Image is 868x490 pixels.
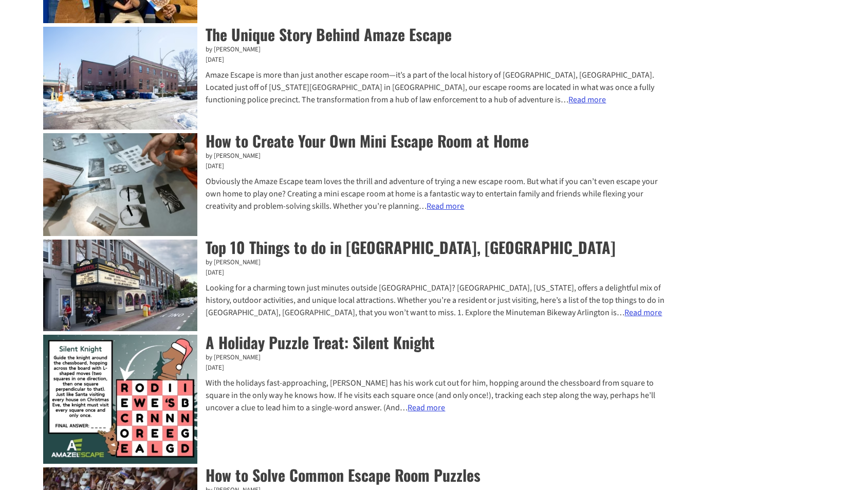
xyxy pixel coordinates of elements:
[43,151,668,161] div: by [PERSON_NAME]
[43,161,668,172] time: [DATE]
[43,27,197,130] img: Photo of 7 central street, arlington ma
[427,201,464,212] a: Read more
[43,363,668,373] time: [DATE]
[43,69,668,106] div: Amaze Escape is more than just another escape room—it’s a part of the local history of [GEOGRAPHI...
[206,235,616,259] a: Top 10 Things to do in [GEOGRAPHIC_DATA], [GEOGRAPHIC_DATA]
[43,240,197,331] img: Image of the Capitol Theater in Arlington MA
[43,240,197,335] a: Top 10 Things to do in Arlington, MA
[43,282,668,319] div: Looking for a charming town just minutes outside [GEOGRAPHIC_DATA]? [GEOGRAPHIC_DATA], [US_STATE]...
[408,402,445,413] a: Read more
[43,335,197,464] img: SantaKnight puzzle game image
[43,45,668,55] div: by [PERSON_NAME]
[568,94,606,105] a: Read more
[206,331,435,354] a: A Holiday Puzzle Treat: Silent Knight
[624,307,662,318] a: Read more
[43,133,197,236] img: Escape room at home. Photos of clues on a table.
[43,335,197,467] a: A Holiday Puzzle Treat: Silent Knight
[43,133,197,240] a: How to Create Your Own Mini Escape Room at Home
[43,27,197,133] a: The Unique Story Behind Amaze Escape
[206,129,529,152] a: How to Create Your Own Mini Escape Room at Home
[206,463,481,486] a: How to Solve Common Escape Room Puzzles
[43,258,668,268] div: by [PERSON_NAME]
[43,353,668,363] div: by [PERSON_NAME]
[43,377,668,414] div: With the holidays fast-approaching, [PERSON_NAME] has his work cut out for him, hopping around th...
[43,268,668,278] time: [DATE]
[43,55,668,65] time: [DATE]
[206,23,452,46] a: The Unique Story Behind Amaze Escape
[43,175,668,212] div: Obviously the Amaze Escape team loves the thrill and adventure of trying a new escape room. But w...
